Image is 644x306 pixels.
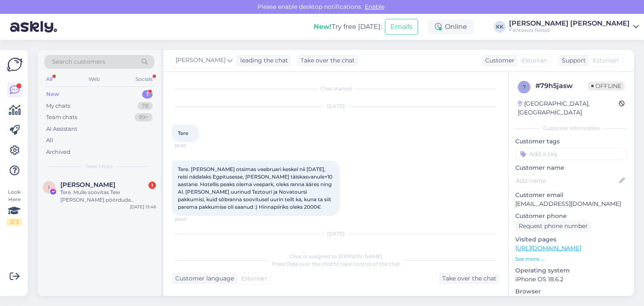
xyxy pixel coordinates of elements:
div: 1 [148,182,156,189]
div: Web [87,74,101,85]
div: Try free [DATE]: [314,22,382,32]
div: Team chats [46,113,77,122]
div: KK [494,21,506,33]
span: Search customers [52,57,105,66]
span: Offline [588,81,625,91]
div: [DATE] [172,230,500,238]
div: leading the chat [237,56,288,65]
div: Fantaasia Reisid [509,27,630,34]
span: Estonian [593,56,618,65]
p: Customer tags [515,137,627,146]
span: 20:20 [174,143,206,149]
div: All [44,74,54,85]
p: Customer name [515,163,627,172]
a: [URL][DOMAIN_NAME] [515,244,581,252]
div: 2 / 3 [7,218,22,226]
span: New chats [86,163,113,170]
div: 99+ [135,113,153,122]
div: New [46,90,59,99]
div: Take over the chat [297,55,358,66]
p: Customer phone [515,212,627,220]
p: Visited pages [515,235,627,244]
div: My chats [46,102,70,110]
span: 20:47 [174,216,206,223]
span: Enable [362,3,387,10]
div: Customer information [515,124,627,132]
span: Estonian [241,274,267,283]
div: [DATE] 15:46 [130,204,156,210]
div: Tere. Mulle soovitas Teie [PERSON_NAME] pöörduda [PERSON_NAME], [PERSON_NAME] on ostnud kõik oma ... [60,189,156,204]
span: 7 [523,84,526,90]
span: I [48,184,50,190]
span: Chat is assigned to [PERSON_NAME] [290,253,382,259]
span: Estonian [522,56,547,65]
div: [DATE] [172,103,500,110]
div: Chat started [172,85,500,93]
div: [PERSON_NAME] [PERSON_NAME] [509,20,630,27]
input: Add name [516,176,618,185]
div: Customer [482,56,514,65]
div: Customer language [172,274,234,283]
a: [PERSON_NAME] [PERSON_NAME]Fantaasia Reisid [509,20,639,34]
div: Take over the chat [439,273,500,284]
p: iPhone OS 18.6.2 [515,275,627,284]
div: # 79h5jasw [535,81,588,91]
div: Archived [46,148,70,156]
div: [GEOGRAPHIC_DATA], [GEOGRAPHIC_DATA] [518,99,619,117]
div: Online [428,19,474,34]
i: 'Take over the chat' [286,261,334,267]
p: See more ... [515,255,627,263]
div: Support [558,56,586,65]
div: 1 [142,90,153,99]
span: Ilme Mae [60,181,115,189]
img: Askly Logo [7,57,23,73]
p: Browser [515,287,627,296]
span: Tere [178,130,188,136]
div: AI Assistant [46,125,77,133]
div: Request phone number [515,220,591,232]
button: Emails [385,19,418,35]
div: Socials [134,74,154,85]
p: Operating system [515,266,627,275]
span: Tere. [PERSON_NAME] otsimas veebruari keskel nii [DATE], reisi nädalaks Egpitusesse, [PERSON_NAME... [178,166,334,210]
p: Customer email [515,191,627,200]
div: Look Here [7,188,22,226]
input: Add a tag [515,148,627,160]
div: 78 [138,102,153,110]
span: [PERSON_NAME] [176,56,226,65]
p: [EMAIL_ADDRESS][DOMAIN_NAME] [515,200,627,208]
b: New! [314,23,332,31]
div: All [46,136,53,145]
span: Press to take control of the chat [272,261,400,267]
